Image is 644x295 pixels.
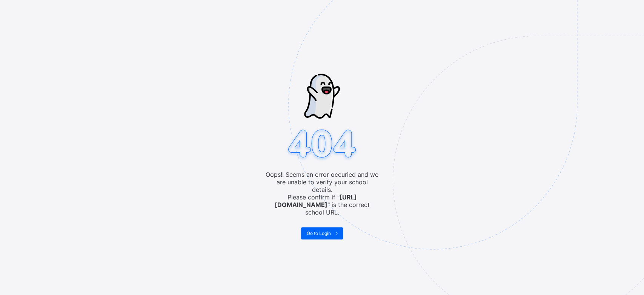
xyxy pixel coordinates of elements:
span: Oops!! Seems an error occuried and we are unable to verify your school details. [266,171,379,193]
b: [URL][DOMAIN_NAME] [275,193,357,209]
span: Go to Login [307,230,331,236]
img: 404.8bbb34c871c4712298a25e20c4dc75c7.svg [285,127,360,162]
span: Please confirm if " " is the correct school URL. [266,193,379,216]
